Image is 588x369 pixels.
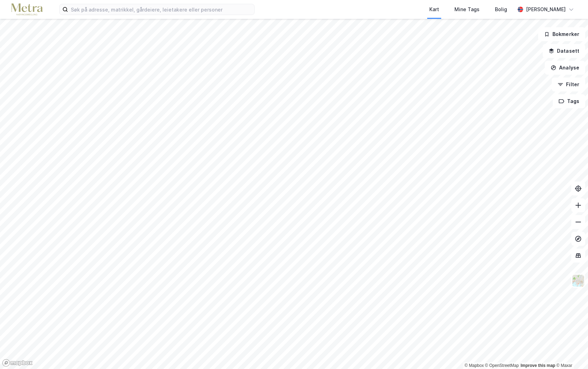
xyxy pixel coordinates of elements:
[429,5,439,14] div: Kart
[465,363,484,368] a: Mapbox
[2,359,33,367] a: Mapbox homepage
[553,335,588,369] iframe: Chat Widget
[495,5,507,14] div: Bolig
[543,44,585,58] button: Datasett
[521,363,555,368] a: Improve this map
[526,5,566,14] div: [PERSON_NAME]
[553,335,588,369] div: Kontrollprogram for chat
[552,78,585,91] button: Filter
[11,3,43,16] img: metra-logo.256734c3b2bbffee19d4.png
[485,363,519,368] a: OpenStreetMap
[538,27,585,41] button: Bokmerker
[553,94,585,108] button: Tags
[454,5,480,14] div: Mine Tags
[68,4,254,15] input: Søk på adresse, matrikkel, gårdeiere, leietakere eller personer
[572,274,585,287] img: Z
[545,61,585,75] button: Analyse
